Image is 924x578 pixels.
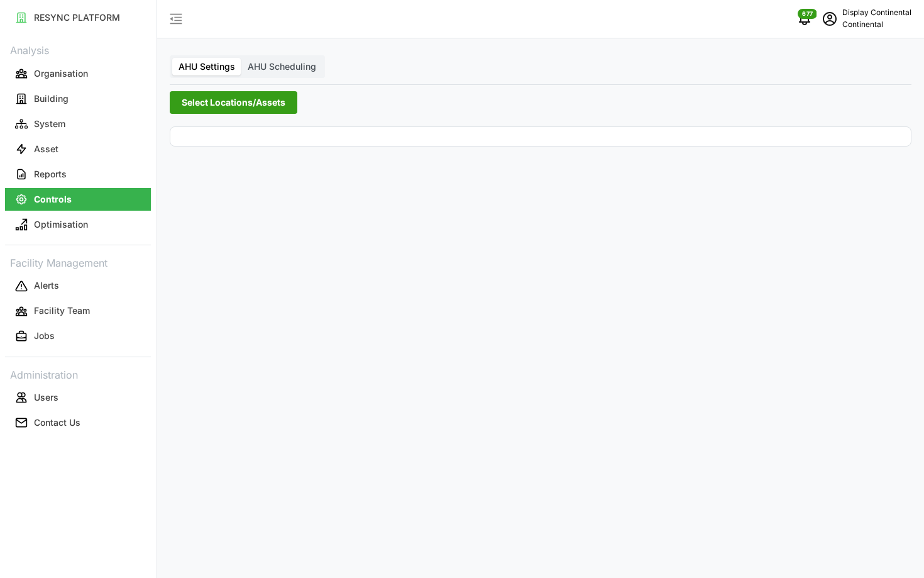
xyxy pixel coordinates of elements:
button: Optimisation [5,213,151,236]
p: Facility Management [5,253,151,271]
button: RESYNC PLATFORM [5,6,151,29]
button: Users [5,386,151,409]
p: Jobs [34,330,55,342]
button: System [5,113,151,135]
p: Contact Us [34,416,80,429]
p: Building [34,92,69,105]
a: Reports [5,162,151,187]
span: AHU Settings [179,61,235,72]
p: Display Continental [842,7,911,19]
button: Select Locations/Assets [170,91,297,114]
span: Select Locations/Assets [182,92,285,113]
p: System [34,118,65,130]
button: Contact Us [5,411,151,434]
a: RESYNC PLATFORM [5,5,151,30]
button: notifications [792,6,817,31]
p: Alerts [34,279,59,292]
button: Facility Team [5,300,151,323]
a: Optimisation [5,212,151,237]
a: Jobs [5,324,151,349]
a: Asset [5,136,151,162]
button: Reports [5,163,151,186]
button: Asset [5,138,151,160]
p: Administration [5,365,151,383]
button: Controls [5,188,151,211]
p: Controls [34,193,72,206]
span: AHU Scheduling [248,61,316,72]
a: Controls [5,187,151,212]
p: Facility Team [34,304,90,317]
button: schedule [817,6,842,31]
a: System [5,111,151,136]
a: Facility Team [5,299,151,324]
button: Organisation [5,62,151,85]
a: Alerts [5,274,151,299]
p: Organisation [34,67,88,80]
p: Reports [34,168,67,181]
p: Asset [34,143,58,155]
p: Analysis [5,40,151,58]
p: RESYNC PLATFORM [34,11,120,24]
button: Alerts [5,275,151,297]
p: Users [34,391,58,404]
p: Continental [842,19,911,31]
a: Organisation [5,61,151,86]
p: Optimisation [34,218,88,231]
span: 677 [802,9,813,18]
button: Jobs [5,325,151,348]
a: Building [5,86,151,111]
a: Users [5,385,151,410]
button: Building [5,87,151,110]
a: Contact Us [5,410,151,435]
